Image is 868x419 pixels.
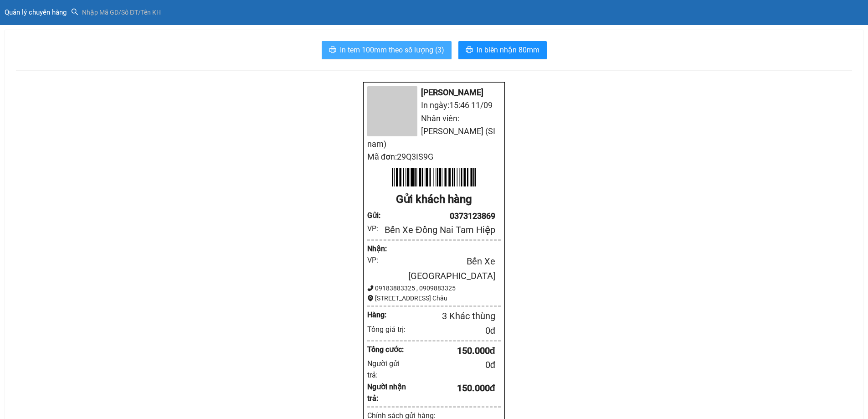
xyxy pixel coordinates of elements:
div: 09183883325 , 0909883325 [367,283,501,293]
li: Mã đơn: 29Q3IS9G [367,150,501,163]
div: [STREET_ADDRESS] Châu [367,293,501,303]
span: environment [367,295,374,301]
div: Hàng: [367,309,395,321]
span: printer [466,46,473,55]
span: Quản lý chuyến hàng [5,8,71,16]
a: Quản lý chuyến hàng [5,9,71,16]
input: Nhập Mã GD/Số ĐT/Tên KH [82,7,178,18]
li: Nhân viên: [PERSON_NAME] (SI nam) [367,112,501,151]
div: 150.000 đ [406,381,495,395]
div: VP: [367,254,384,266]
div: Gửi : [367,210,384,221]
span: phone [367,285,374,291]
div: 0373123869 [384,210,495,222]
span: search [71,8,78,16]
div: Người gửi trả: [367,358,406,381]
div: Người nhận trả: [367,381,406,404]
div: Tổng giá trị: [367,324,406,335]
div: VP: [367,223,384,234]
span: In tem 100mm theo số lượng (3) [340,44,444,56]
button: printerIn biên nhận 80mm [458,41,547,59]
span: In biên nhận 80mm [477,44,539,56]
div: 0 đ [406,358,495,372]
li: [PERSON_NAME] [367,86,501,99]
div: Bến Xe [GEOGRAPHIC_DATA] [384,254,495,283]
div: Nhận : [367,243,384,254]
button: printerIn tem 100mm theo số lượng (3) [322,41,452,59]
span: printer [329,46,336,55]
div: 150.000 đ [406,344,495,358]
li: In ngày: 15:46 11/09 [367,99,501,112]
div: 0 đ [406,324,495,338]
div: 3 Khác thùng [395,309,495,323]
div: Tổng cước: [367,344,406,355]
div: Bến Xe Đồng Nai Tam Hiệp [384,223,495,237]
div: Gửi khách hàng [367,191,501,208]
